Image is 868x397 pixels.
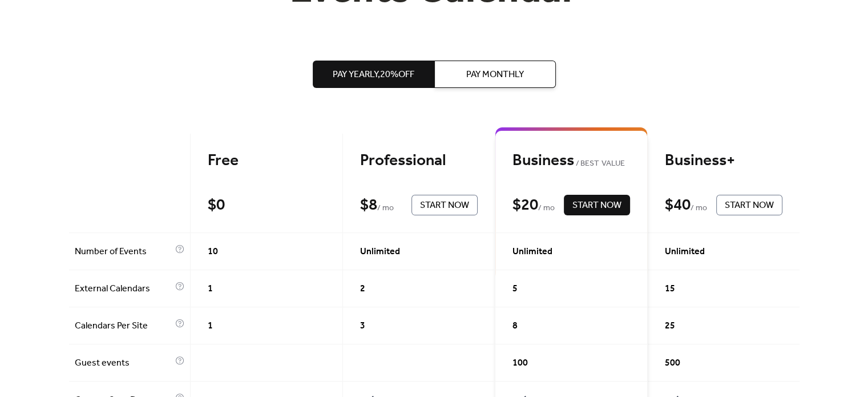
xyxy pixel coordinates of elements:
[691,202,707,215] span: / mo
[512,282,518,296] span: 5
[75,356,172,370] span: Guest events
[434,61,556,88] button: Pay Monthly
[208,151,325,171] div: Free
[512,319,518,333] span: 8
[665,356,680,370] span: 500
[512,245,552,259] span: Unlimited
[512,195,538,215] div: $ 20
[564,195,630,215] button: Start Now
[725,199,774,212] span: Start Now
[665,195,691,215] div: $ 40
[360,282,365,296] span: 2
[665,151,782,171] div: Business+
[360,319,365,333] span: 3
[665,282,675,296] span: 15
[538,202,555,215] span: / mo
[512,356,528,370] span: 100
[377,202,394,215] span: / mo
[411,195,478,215] button: Start Now
[208,195,225,215] div: $ 0
[574,157,625,171] span: BEST VALUE
[313,61,434,88] button: Pay Yearly,20%off
[333,68,414,82] span: Pay Yearly, 20% off
[75,319,172,333] span: Calendars Per Site
[716,195,782,215] button: Start Now
[665,319,675,333] span: 25
[208,319,213,333] span: 1
[572,199,621,212] span: Start Now
[208,282,213,296] span: 1
[360,195,377,215] div: $ 8
[75,245,172,259] span: Number of Events
[466,68,524,82] span: Pay Monthly
[512,151,630,171] div: Business
[360,245,400,259] span: Unlimited
[360,151,478,171] div: Professional
[75,282,172,296] span: External Calendars
[208,245,218,259] span: 10
[420,199,469,212] span: Start Now
[665,245,705,259] span: Unlimited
